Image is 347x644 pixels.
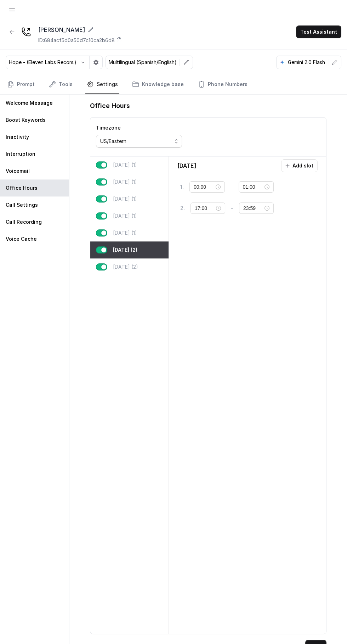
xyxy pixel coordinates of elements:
[195,204,215,212] input: Select time
[9,59,76,66] p: Hope - (Eleven Labs Recom.)
[38,37,115,44] p: ID: 684acf5d0a50d7c10ca2b6d8
[109,59,177,66] p: Multilingual (Spanish/English)
[113,263,138,270] p: [DATE] (2)
[6,99,53,107] p: Welcome Message
[113,229,137,236] p: [DATE] (1)
[113,212,137,220] p: [DATE] (1)
[180,205,185,212] p: 2 .
[6,150,35,158] p: Interruption
[131,75,185,94] a: Knowledge base
[6,75,341,94] nav: Tabs
[6,75,36,94] a: Prompt
[113,246,137,253] p: [DATE] (2)
[243,204,263,212] input: Select time
[47,75,74,94] a: Tools
[194,183,214,191] input: Select time
[6,116,46,124] p: Boost Keywords
[96,135,182,148] button: US/Eastern
[231,204,233,212] p: -
[38,25,122,34] div: [PERSON_NAME]
[90,100,130,112] h1: Office Hours
[288,59,325,66] p: Gemini 2.0 Flash
[113,178,137,186] p: [DATE] (1)
[243,183,263,191] input: Select time
[197,75,249,94] a: Phone Numbers
[96,125,121,131] label: Timezone
[180,183,184,190] p: 1 .
[100,137,172,146] div: US/Eastern
[6,133,29,141] p: Inactivity
[281,159,318,172] button: Add slot
[113,195,137,203] p: [DATE] (1)
[6,4,18,16] button: Open navigation
[113,161,137,169] p: [DATE] (1)
[6,201,38,209] p: Call Settings
[231,183,233,191] p: -
[6,235,37,243] p: Voice Cache
[6,184,38,192] p: Office Hours
[85,75,119,94] a: Settings
[6,218,42,226] p: Call Recording
[177,161,196,170] p: [DATE]
[296,25,341,38] button: Test Assistant
[279,59,285,65] svg: google logo
[6,167,30,175] p: Voicemail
